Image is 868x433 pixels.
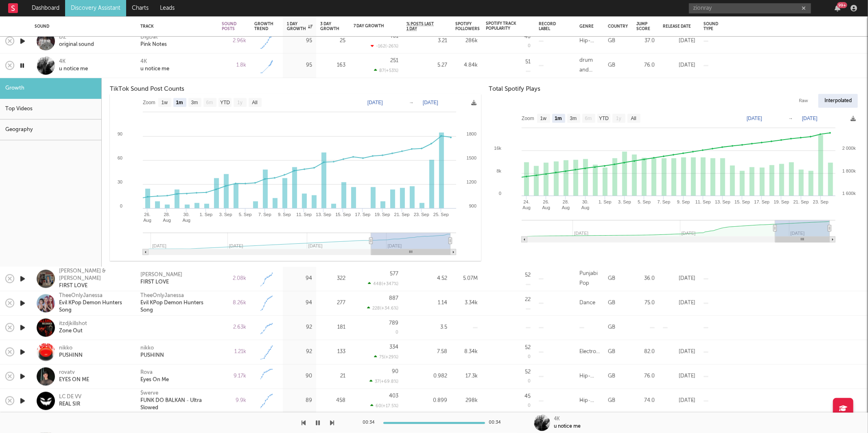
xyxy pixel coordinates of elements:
div: drum and bass [579,56,600,75]
text: 11. Sep [296,212,312,217]
div: Evil KPop Demon Hunters Song [59,300,130,314]
text: 16k [494,146,501,151]
text: [DATE] [423,100,438,105]
text: 1 800k [842,168,856,173]
div: 1.21k [222,347,246,357]
div: Growth Trend [254,22,275,31]
text: 15. Sep [735,199,750,204]
div: 7 Day Growth [354,24,386,28]
div: FIRST LOVE [59,282,130,290]
div: 0 [528,404,531,408]
div: Hip-Hop/Rap [579,396,600,406]
text: 0 [120,203,122,208]
a: TheeOnlyJanessa [140,292,184,300]
text: 9. Sep [278,212,291,217]
div: Country [608,24,628,29]
div: 51 [525,59,531,65]
div: Sound Posts [222,22,236,31]
div: GB [608,372,615,381]
span: % Posts Last 1 Day [407,22,435,31]
text: → [788,116,793,121]
a: TheeOnlyJanessaEvil KPop Demon Hunters Song [59,292,130,314]
a: u notice me [140,66,169,73]
div: 94 [287,274,312,284]
div: TheeOnlyJanessa [59,292,130,300]
div: Zone Out [59,328,87,335]
div: GB [608,396,615,406]
div: itzdjkillshot [59,320,87,328]
text: 8k [496,168,501,173]
div: 95 [287,61,312,70]
text: 24. Aug [523,199,531,210]
text: 2 000k [842,146,856,151]
a: 4Ku notice me [59,58,88,73]
a: Evil KPop Demon Hunters Song [140,300,214,314]
div: DZ [59,34,94,41]
div: 181 [320,323,345,332]
div: REAL SIR [59,401,81,408]
div: Track [140,24,210,29]
text: 30. Aug [581,199,589,210]
text: 3. Sep [219,212,232,217]
div: [DATE] [663,36,695,46]
div: [PERSON_NAME] [140,271,182,279]
div: Hip-Hop/Rap [579,36,600,46]
div: 99 + [837,2,847,8]
text: 23. Sep [813,199,829,204]
text: 23. Sep [414,212,429,217]
div: 45 [525,394,531,399]
div: 403 [389,394,398,399]
text: 11. Sep [695,199,711,204]
div: nikko [59,345,83,352]
div: [PERSON_NAME] & [PERSON_NAME] [59,268,130,282]
div: 789 [389,320,398,326]
div: 448 ( +347 % ) [368,281,398,286]
a: Pink Notes [140,41,167,48]
div: [DATE] [663,61,695,70]
text: 1200 [467,179,477,184]
text: 1y [237,100,243,105]
div: [DATE] [663,347,695,357]
text: [DATE] [802,116,818,121]
div: DigDat [140,34,158,41]
text: 25. Sep [433,212,449,217]
div: 4K [554,416,560,423]
text: 21. Sep [394,212,410,217]
a: FIRST LOVE [140,279,169,286]
div: 251 [390,58,398,63]
text: 1y [616,116,621,121]
div: GB [608,61,615,70]
a: rovatvEYES ON ME [59,369,89,384]
div: GB [608,347,615,357]
div: [DATE] [663,372,695,381]
div: 1.8k [222,61,246,70]
div: u notice me [554,423,581,430]
a: PUSHINN [140,352,164,359]
div: 00:34 [489,418,505,428]
div: 0 [528,379,531,384]
div: 52 [525,369,531,374]
div: EYES ON ME [59,376,89,384]
text: 7. Sep [657,199,670,204]
text: 13. Sep [715,199,730,204]
text: 1. Sep [599,199,612,204]
text: 17. Sep [355,212,370,217]
div: TikTok Sound Post Counts [110,84,481,94]
text: 1m [555,116,562,121]
div: 00:34 [363,418,379,428]
div: FUNK DO BALKAN - Ultra Slowed [140,397,214,412]
div: -162 ( -26 % ) [371,44,398,49]
text: 0 [499,191,501,196]
a: Eyes On Me [140,376,169,384]
div: 8.26k [222,298,246,308]
a: DZoriginal sound [59,34,94,48]
text: 900 [469,203,477,208]
div: 0 [528,355,531,359]
div: 0.982 [407,372,447,381]
div: 0 [396,330,398,335]
text: 90 [118,131,122,136]
text: Zoom [522,116,534,121]
div: 75.0 [636,298,655,308]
